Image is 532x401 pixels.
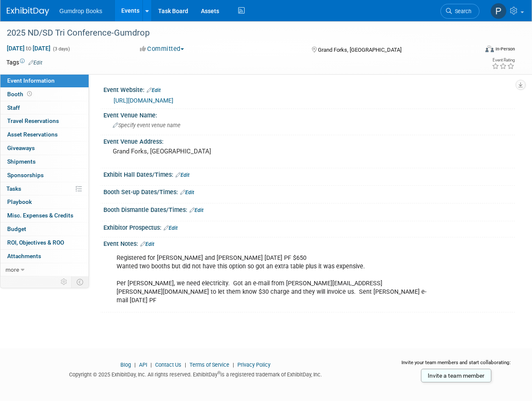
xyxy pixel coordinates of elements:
a: more [0,263,89,276]
td: Personalize Event Tab Strip [57,276,72,287]
div: 2025 ND/SD Tri Conference-Gumdrop [4,25,472,41]
span: to [25,45,33,52]
div: Invite your team members and start collaborating: [398,359,515,372]
span: | [183,362,188,368]
div: Exhibit Hall Dates/Times: [103,168,515,179]
span: Budget [7,226,26,232]
a: Playbook [0,195,89,209]
a: Giveaways [0,142,89,155]
span: Tasks [6,185,21,192]
div: Event Venue Address: [103,135,515,146]
span: more [6,266,19,273]
div: Exhibitor Prospectus: [103,221,515,232]
a: Search [440,4,479,19]
a: Tasks [0,182,89,195]
span: [DATE] [DATE] [6,45,51,52]
a: Edit [189,207,203,213]
td: Tags [6,58,42,67]
span: Booth not reserved yet [25,91,33,97]
button: Committed [137,45,187,53]
a: Terms of Service [189,362,229,368]
a: Attachments [0,250,89,263]
pre: Grand Forks, [GEOGRAPHIC_DATA] [113,148,266,155]
sup: ® [217,370,220,375]
span: ROI, Objectives & ROO [7,239,64,246]
a: Sponsorships [0,169,89,182]
span: | [231,362,236,368]
a: Shipments [0,155,89,168]
img: Format-Inperson.png [485,45,494,52]
a: ROI, Objectives & ROO [0,236,89,249]
span: Grand Forks, [GEOGRAPHIC_DATA] [318,47,401,53]
td: Toggle Event Tabs [72,276,89,287]
a: Edit [28,60,42,66]
a: Privacy Policy [237,362,270,368]
a: Staff [0,101,89,114]
a: Event Information [0,74,89,87]
span: Playbook [7,198,32,205]
span: Specify event venue name [113,122,181,128]
span: Sponsorships [7,172,44,178]
div: Registered for [PERSON_NAME] and [PERSON_NAME] [DATE] PF $650 Wanted two booths but did not have ... [111,250,434,309]
a: Budget [0,223,89,236]
div: In-Person [495,46,515,52]
span: | [148,362,154,368]
span: Event Information [7,77,55,84]
div: Event Website: [103,84,515,95]
div: Event Notes: [103,237,515,248]
span: | [132,362,138,368]
span: Attachments [7,253,41,259]
div: Booth Set-up Dates/Times: [103,186,515,197]
a: Edit [147,87,161,93]
span: Staff [7,104,20,111]
div: Copyright © 2025 ExhibitDay, Inc. All rights reserved. ExhibitDay is a registered trademark of Ex... [6,369,385,379]
a: [URL][DOMAIN_NAME] [114,97,173,104]
a: Edit [164,225,178,231]
span: Gumdrop Books [59,8,102,14]
a: Edit [175,172,189,178]
span: Misc. Expenses & Credits [7,212,73,219]
a: API [139,362,147,368]
span: (3 days) [52,46,70,52]
a: Invite a team member [421,369,491,382]
div: Event Format [441,44,515,57]
span: Giveaways [7,145,35,151]
a: Asset Reservations [0,128,89,141]
span: Search [452,8,471,14]
a: Contact Us [155,362,181,368]
span: Booth [7,91,33,97]
a: Booth [0,88,89,101]
div: Event Rating [492,58,515,62]
span: Shipments [7,158,36,165]
div: Booth Dismantle Dates/Times: [103,203,515,214]
a: Blog [120,362,131,368]
img: ExhibitDay [7,7,49,16]
img: Pam Fitzgerald [490,3,507,19]
a: Edit [180,189,194,195]
div: Event Venue Name: [103,109,515,120]
a: Edit [140,241,154,247]
span: Asset Reservations [7,131,58,138]
a: Travel Reservations [0,114,89,128]
span: Travel Reservations [7,117,59,124]
a: Misc. Expenses & Credits [0,209,89,222]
